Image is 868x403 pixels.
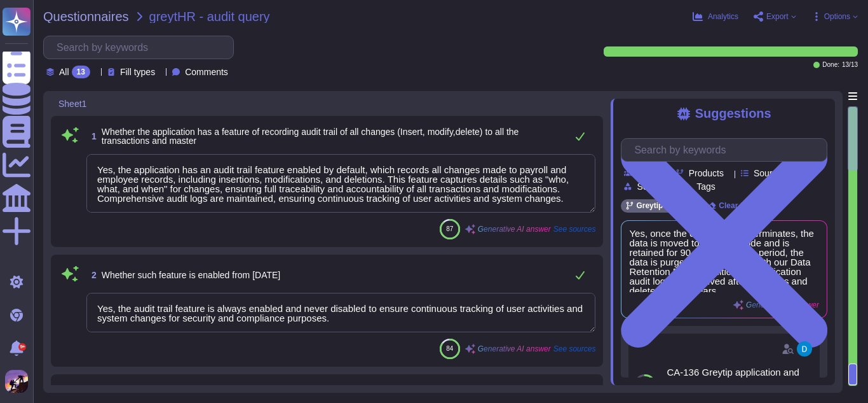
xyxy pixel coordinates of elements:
[478,345,551,353] span: Generative AI answer
[43,10,129,23] span: Questionnaires
[766,13,789,20] span: Export
[102,270,280,280] span: Whether such feature is enabled from [DATE]
[5,370,28,393] img: user
[797,341,812,357] img: user
[86,154,595,213] textarea: Yes, the application has an audit trail feature enabled by default, which records all changes mad...
[86,132,97,141] span: 1
[149,10,270,23] span: greytHR - audit query
[693,11,738,22] button: Analytics
[102,127,519,146] span: Whether the application has a feature of recording audit trail of all changes (Insert, modify,del...
[18,343,26,351] div: 9+
[824,13,850,20] span: Options
[822,62,839,68] span: Done:
[842,62,858,68] span: 13 / 13
[185,67,228,76] span: Comments
[86,271,97,279] span: 2
[50,36,233,59] input: Search by keywords
[120,67,155,76] span: Fill types
[3,367,37,395] button: user
[446,345,453,352] span: 84
[446,225,453,232] span: 87
[58,99,86,108] span: Sheet1
[553,225,596,233] span: See sources
[553,345,596,353] span: See sources
[708,13,738,20] span: Analytics
[478,225,551,233] span: Generative AI answer
[59,67,69,76] span: All
[86,293,595,332] textarea: Yes, the audit trail feature is always enabled and never disabled to ensure continuous tracking o...
[72,66,90,78] div: 13
[628,139,827,161] input: Search by keywords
